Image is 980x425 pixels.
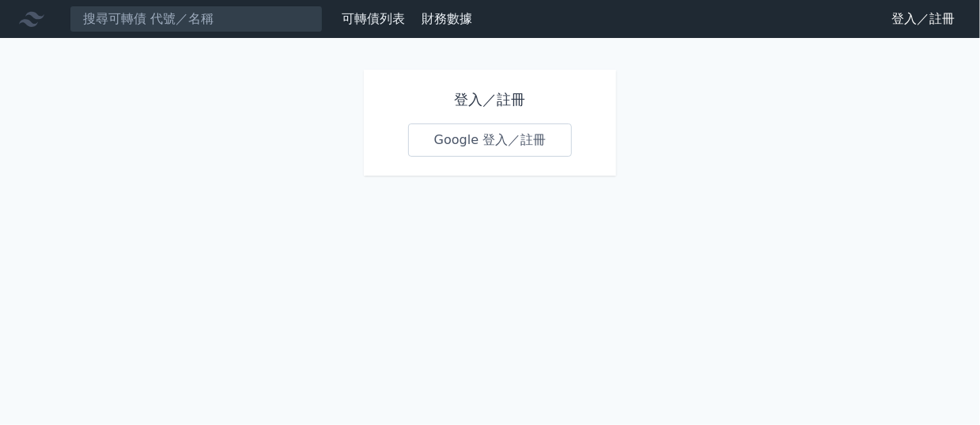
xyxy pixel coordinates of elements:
[408,123,573,157] a: Google 登入／註冊
[70,6,323,32] input: 搜尋可轉債 代號／名稱
[422,11,472,26] a: 財務數據
[879,6,967,32] a: 登入／註冊
[342,11,405,26] a: 可轉債列表
[408,89,573,111] h1: 登入／註冊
